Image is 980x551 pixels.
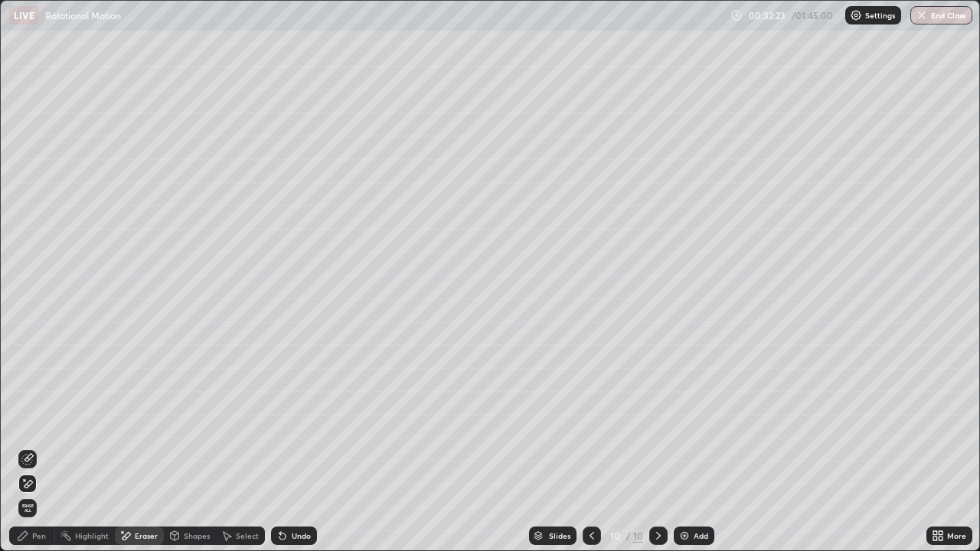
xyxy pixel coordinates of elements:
div: Highlight [75,532,109,540]
p: Settings [865,11,895,19]
p: Rotational Motion [45,9,121,21]
div: Add [694,532,708,540]
div: Pen [32,532,46,540]
p: LIVE [14,9,34,21]
div: 10 [633,529,643,543]
img: add-slide-button [678,530,691,542]
div: Undo [292,532,311,540]
div: Eraser [135,532,158,540]
div: Slides [549,532,570,540]
img: end-class-cross [916,9,928,21]
div: 10 [607,531,622,540]
div: More [947,532,966,540]
button: End Class [910,6,972,24]
div: / [626,531,630,540]
div: Shapes [184,532,210,540]
div: Select [236,532,259,540]
span: Erase all [19,504,36,513]
img: class-settings-icons [850,9,862,21]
